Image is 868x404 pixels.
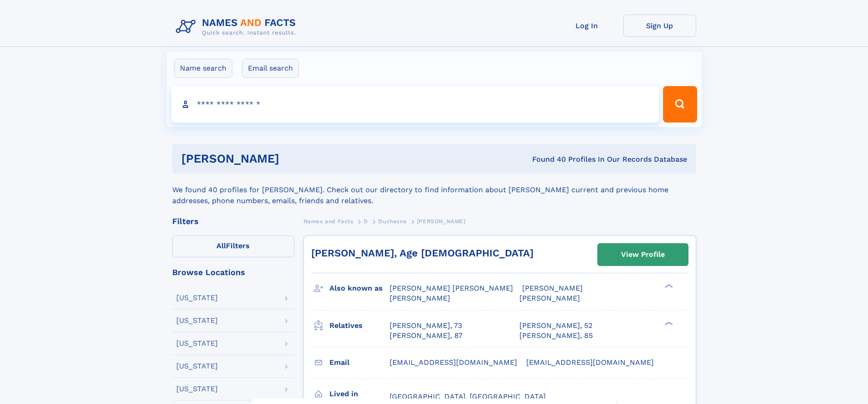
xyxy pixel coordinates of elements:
div: ❯ [663,283,673,289]
a: [PERSON_NAME], 85 [519,331,593,341]
a: [PERSON_NAME], 87 [390,331,462,341]
span: D [364,218,368,225]
span: All [216,241,226,250]
div: [US_STATE] [176,385,218,393]
label: Name search [174,59,232,78]
div: [US_STATE] [176,317,218,324]
h3: Lived in [329,386,390,402]
span: [PERSON_NAME] [417,218,466,225]
div: Browse Locations [172,268,294,276]
h1: [PERSON_NAME] [181,153,406,164]
a: View Profile [598,244,688,266]
div: We found 40 profiles for [PERSON_NAME]. Check out our directory to find information about [PERSON... [172,174,696,206]
a: [PERSON_NAME], 73 [390,321,462,331]
span: [GEOGRAPHIC_DATA], [GEOGRAPHIC_DATA] [390,392,546,401]
input: search input [171,86,659,123]
div: ❯ [663,320,673,326]
a: [PERSON_NAME], Age [DEMOGRAPHIC_DATA] [311,247,534,259]
span: [EMAIL_ADDRESS][DOMAIN_NAME] [526,358,654,367]
div: View Profile [621,244,665,265]
div: Found 40 Profiles In Our Records Database [406,154,687,164]
div: [US_STATE] [176,340,218,347]
h3: Email [329,355,390,370]
a: Names and Facts [303,215,354,227]
a: D [364,215,368,227]
span: Duchesne [378,218,406,225]
a: Duchesne [378,215,406,227]
h3: Relatives [329,318,390,333]
label: Email search [242,59,299,78]
img: Logo Names and Facts [172,15,303,39]
div: [US_STATE] [176,363,218,370]
span: [PERSON_NAME] [519,294,580,302]
button: Search Button [663,86,697,123]
h3: Also known as [329,281,390,296]
span: [EMAIL_ADDRESS][DOMAIN_NAME] [390,358,517,367]
span: [PERSON_NAME] [390,294,450,302]
span: [PERSON_NAME] [522,284,583,292]
label: Filters [172,235,294,257]
div: [US_STATE] [176,294,218,302]
div: Filters [172,217,294,225]
a: Sign Up [623,15,696,37]
a: Log In [550,15,623,37]
a: [PERSON_NAME], 52 [519,321,592,331]
span: [PERSON_NAME] [PERSON_NAME] [390,284,513,292]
